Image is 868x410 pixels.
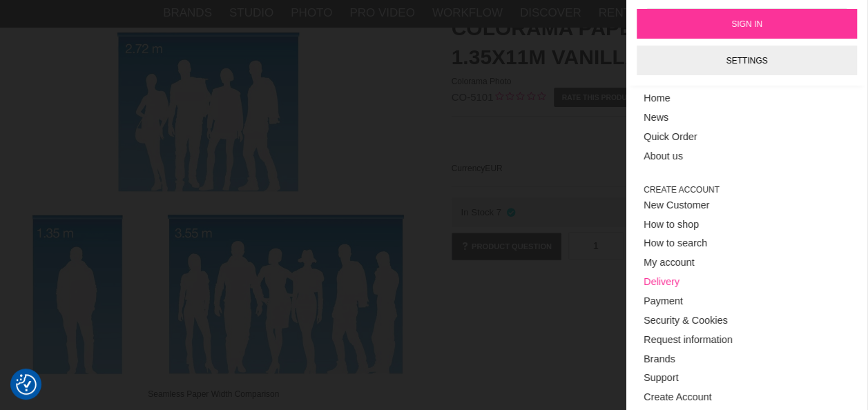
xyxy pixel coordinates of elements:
[452,91,494,103] span: CO-5101
[452,233,561,260] a: Product question
[644,273,850,292] a: Delivery
[644,369,850,388] a: Support
[637,46,857,75] a: Settings
[554,88,644,107] a: Rate this product
[16,372,37,397] button: Consent Preferences
[452,133,858,148] span: 58
[137,382,291,407] div: Seamless Paper Width Comparison
[644,89,850,108] a: Home
[452,148,858,157] span: Price, VAT excl.
[644,234,850,253] a: How to search
[644,128,850,147] a: Quick Order
[432,4,503,22] a: Workflow
[637,9,857,39] a: Sign in
[291,4,332,22] a: Photo
[644,196,850,215] a: New Customer
[644,147,850,166] a: About us
[599,4,644,22] a: Rental
[644,292,850,311] a: Payment
[644,388,850,407] a: Create Account
[505,207,517,217] i: In stock
[485,164,502,173] span: EUR
[731,18,762,30] span: Sign in
[163,4,212,22] a: Brands
[644,311,850,331] a: Security & Cookies
[452,14,858,72] h1: Colorama Paper Background 1.35x11m Vanilla
[644,184,850,196] span: Create account
[644,215,850,234] a: How to shop
[349,4,414,22] a: Pro Video
[520,4,581,22] a: Discover
[229,4,273,22] a: Studio
[452,164,485,173] span: Currency
[496,207,501,217] span: 7
[644,350,850,369] a: Brands
[644,108,850,128] a: News
[452,77,512,86] span: Colorama Photo
[644,253,850,273] a: My account
[16,374,37,395] img: Revisit consent button
[493,90,545,105] div: Customer rating: 0
[461,207,494,217] span: In Stock
[644,331,850,350] a: Request information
